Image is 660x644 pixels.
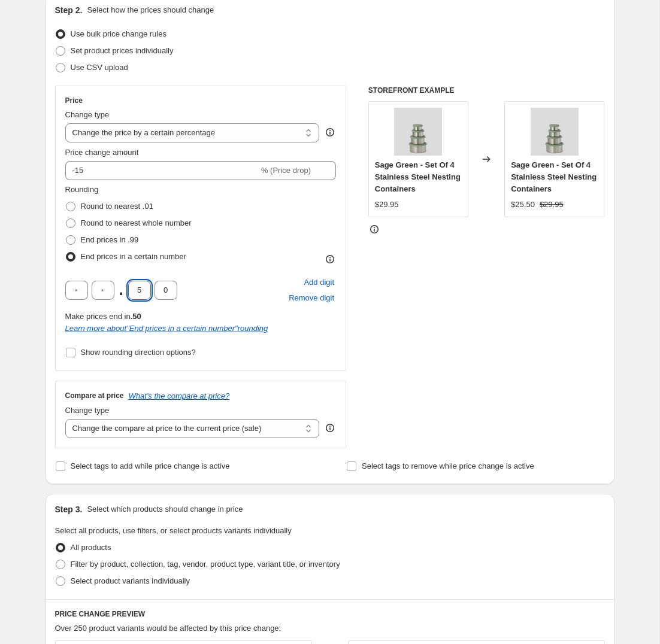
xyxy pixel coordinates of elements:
[81,202,153,211] span: Round to nearest .01
[394,108,442,156] img: heroimage-stainlesssteelnestingcontainers_80x.png
[55,624,281,633] span: Over 250 product variants would be affected by this price change:
[128,281,151,300] input: ﹡
[55,609,605,619] h6: PRICE CHANGE PREVIEW
[87,4,214,16] p: Select how the prices should change
[129,391,230,400] button: What's the compare at price?
[87,503,243,515] p: Select which products should change in price
[65,324,268,333] i: Learn more about " End prices in a certain number " rounding
[362,461,534,470] span: Select tags to remove while price change is active
[155,281,177,300] input: ﹡
[71,29,166,38] span: Use bulk price change rules
[289,292,334,304] span: Remove digit
[65,161,259,180] input: -15
[71,560,340,569] span: Filter by product, collection, tag, vendor, product type, variant title, or inventory
[71,461,230,470] span: Select tags to add while price change is active
[65,324,268,333] a: Learn more about"End prices in a certain number"rounding
[81,348,196,357] span: Show rounding direction options?
[368,86,605,95] h6: STOREFRONT EXAMPLE
[65,391,124,400] h3: Compare at price
[65,148,139,157] span: Price change amount
[65,406,110,415] span: Change type
[118,281,125,300] span: .
[81,235,139,244] span: End prices in .99
[511,160,597,193] span: Sage Green - Set Of 4 Stainless Steel Nesting Containers
[375,199,399,211] div: $29.95
[302,275,336,290] button: Add placeholder
[287,290,336,306] button: Remove placeholder
[324,126,336,138] div: help
[55,503,83,515] h2: Step 3.
[65,312,141,321] span: Make prices end in
[71,63,128,72] span: Use CSV upload
[65,96,83,105] h3: Price
[531,108,579,156] img: heroimage-stainlesssteelnestingcontainers_80x.png
[65,281,88,300] input: ﹡
[304,277,334,288] span: Add digit
[131,312,141,321] b: .50
[81,218,192,227] span: Round to nearest whole number
[261,166,311,175] span: % (Price drop)
[540,199,564,211] strike: $29.95
[55,526,292,535] span: Select all products, use filters, or select products variants individually
[92,281,114,300] input: ﹡
[71,576,190,585] span: Select product variants individually
[511,199,535,211] div: $25.50
[71,543,111,552] span: All products
[71,46,174,55] span: Set product prices individually
[65,110,110,119] span: Change type
[375,160,461,193] span: Sage Green - Set Of 4 Stainless Steel Nesting Containers
[55,4,83,16] h2: Step 2.
[65,185,99,194] span: Rounding
[324,422,336,434] div: help
[81,252,186,261] span: End prices in a certain number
